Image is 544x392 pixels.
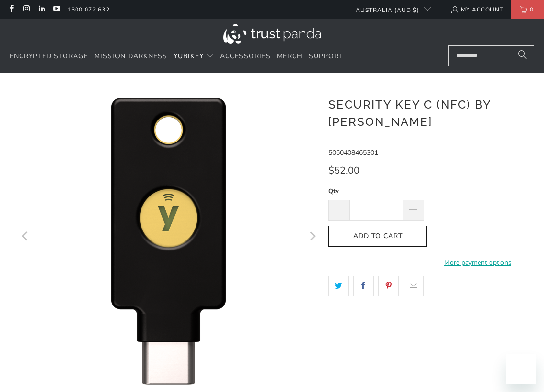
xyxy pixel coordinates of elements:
a: Accessories [220,45,271,68]
h1: Security Key C (NFC) by [PERSON_NAME] [328,94,525,131]
a: Security Key C (NFC) by Yubico - Trust Panda [18,87,319,388]
a: Encrypted Storage [10,45,88,68]
span: YubiKey [174,52,204,61]
a: 1300 072 632 [67,4,109,15]
summary: YubiKey [174,45,214,68]
span: Merch [277,52,303,61]
a: Share this on Pinterest [378,276,399,296]
button: Add to Cart [328,226,427,247]
span: 5060408465301 [328,148,378,157]
span: Support [309,52,343,61]
span: Accessories [220,52,271,61]
button: Next [304,87,319,388]
a: Trust Panda Australia on Instagram [22,6,30,13]
a: Share this on Facebook [353,276,374,296]
a: Trust Panda Australia on LinkedIn [37,6,45,13]
a: Mission Darkness [94,45,167,68]
nav: Translation missing: en.navigation.header.main_nav [10,45,343,68]
span: Encrypted Storage [10,52,88,61]
button: Search [511,45,534,66]
span: Mission Darkness [94,52,167,61]
input: Search... [448,45,534,66]
button: Previous [18,87,33,388]
a: Support [309,45,343,68]
img: Trust Panda Australia [223,24,321,44]
label: Qty [328,186,424,196]
a: Merch [277,45,303,68]
a: Trust Panda Australia on Facebook [7,6,15,13]
iframe: Button to launch messaging window [506,354,536,384]
a: My Account [450,4,503,15]
a: Share this on Twitter [328,276,349,296]
span: Add to Cart [338,232,417,240]
a: More payment options [430,258,525,268]
span: $52.00 [328,164,359,177]
a: Email this to a friend [403,276,424,296]
a: Trust Panda Australia on YouTube [52,6,60,13]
